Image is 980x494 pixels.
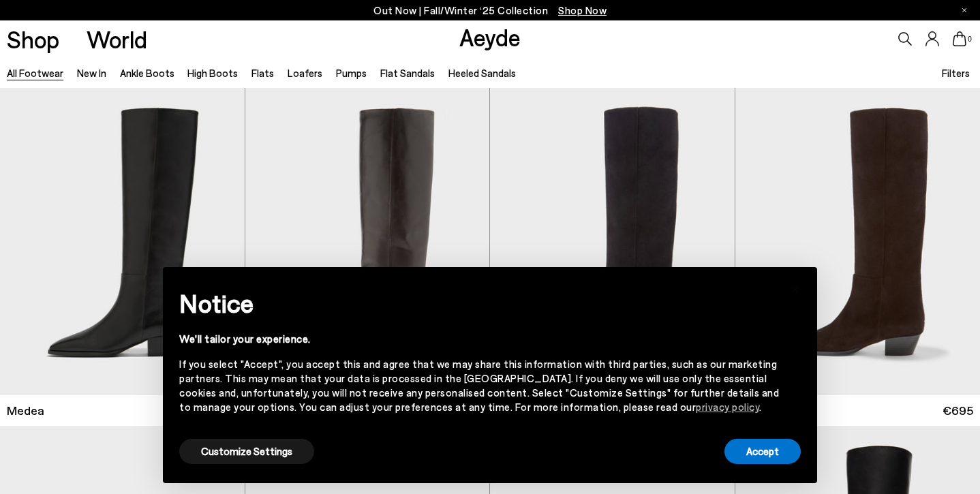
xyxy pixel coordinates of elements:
[953,31,966,46] a: 0
[373,2,607,19] p: Out Now | Fall/Winter ‘25 Collection
[179,285,779,321] h2: Notice
[380,67,435,79] a: Flat Sandals
[448,67,516,79] a: Heeled Sandals
[87,27,147,51] a: World
[943,402,973,419] span: €695
[7,27,59,51] a: Shop
[7,67,63,79] a: All Footwear
[187,67,238,79] a: High Boots
[77,67,106,79] a: New In
[490,88,735,395] img: Medea Suede Knee-High Boots
[724,439,801,464] button: Accept
[245,88,490,395] img: Medea Knee-High Boots
[179,332,779,346] div: We'll tailor your experience.
[459,22,521,51] a: Aeyde
[251,67,274,79] a: Flats
[7,402,44,419] span: Medea
[696,401,759,413] a: privacy policy
[791,277,800,297] span: ×
[779,271,812,304] button: Close this notice
[288,67,322,79] a: Loafers
[179,439,314,464] button: Customize Settings
[336,67,367,79] a: Pumps
[179,357,779,414] div: If you select "Accept", you accept this and agree that we may share this information with third p...
[120,67,174,79] a: Ankle Boots
[942,67,970,79] span: Filters
[558,4,607,16] span: Navigate to /collections/new-in
[966,35,973,43] span: 0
